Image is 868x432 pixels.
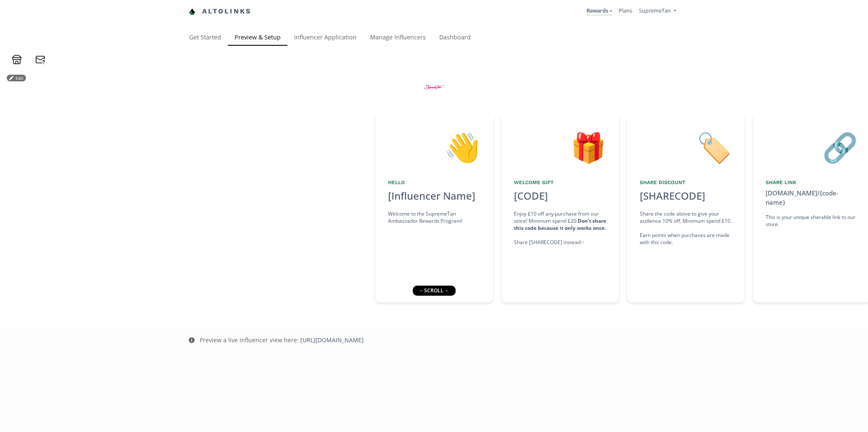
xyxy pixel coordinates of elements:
div: Preview a live influencer view here: [200,336,364,344]
div: Welcome to the SupremeTan Ambassador Rewards Program! [388,210,480,224]
a: Influencer Application [287,30,363,47]
a: Rewards [586,7,612,16]
a: Get Started [182,30,228,47]
img: BtZWWMaMEGZe [418,71,450,103]
a: Manage Influencers [363,30,433,47]
div: 👋 [388,126,480,169]
div: Share Discount [640,179,732,186]
img: favicon-32x32.png [189,8,195,15]
span: SupremeTan [639,7,671,14]
div: ← scroll → [413,286,456,296]
div: [SHARECODE] [640,189,705,203]
div: 🔗 [766,126,858,169]
div: Welcome Gift [514,179,606,186]
div: 🏷️ [640,126,732,169]
div: [CODE] [509,189,553,203]
a: [URL][DOMAIN_NAME] [300,336,364,344]
div: Share Link [766,179,858,186]
div: 🎁 [514,126,606,169]
div: [DOMAIN_NAME]/{code-name} [766,189,858,207]
a: Dashboard [433,30,477,47]
div: This is your unique sharable link to our store. [766,213,858,228]
div: Share the code above to give your audience 10% off. Minimum spend £10. Earn points when purchases... [640,210,732,246]
div: Enjoy £10 off any purchase from our store! Minimum spend £20. Share [SHARECODE] instead ☞ [514,210,606,246]
a: Plans [619,7,632,14]
button: Edit [7,75,26,81]
a: Altolinks [189,5,252,18]
strong: Don't share this code because it only works once. [514,217,606,232]
div: Hello [388,179,480,186]
div: [Influencer Name] [388,189,480,203]
a: SupremeTan [639,7,676,16]
a: Preview & Setup [228,30,287,47]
